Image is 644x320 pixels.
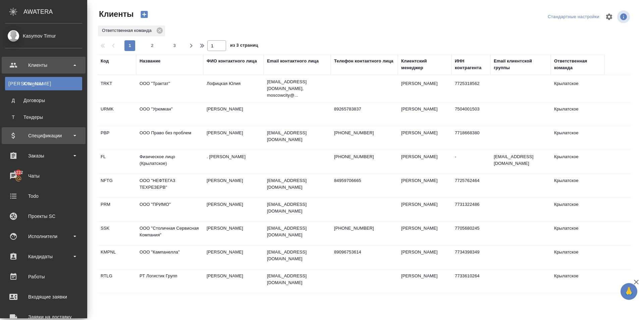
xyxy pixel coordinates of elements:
[551,293,604,317] td: Крылатское
[136,77,203,100] td: ООО "Трактат"
[203,198,264,221] td: [PERSON_NAME]
[551,126,604,150] td: Крылатское
[5,171,82,181] div: Чаты
[101,58,109,64] div: Код
[267,201,327,215] p: [EMAIL_ADDRESS][DOMAIN_NAME]
[140,58,160,64] div: Название
[2,188,86,204] a: Todo
[398,293,451,317] td: [PERSON_NAME]
[136,222,203,245] td: ООО "Столичная Сервисная Компания"
[551,102,604,126] td: Крылатское
[267,58,319,64] div: Email контактного лица
[2,208,86,225] a: Проекты SC
[451,126,490,150] td: 7718668380
[136,102,203,126] td: ООО "Урюмкан"
[398,198,451,221] td: [PERSON_NAME]
[203,293,264,317] td: [PERSON_NAME]
[267,79,327,99] p: [EMAIL_ADDRESS][DOMAIN_NAME], moscowcity@...
[551,245,604,269] td: Крылатское
[398,245,451,269] td: [PERSON_NAME]
[23,5,87,18] div: AWATERA
[97,77,136,100] td: TRKT
[334,130,394,136] p: [PHONE_NUMBER]
[169,40,180,51] button: 3
[398,150,451,174] td: [PERSON_NAME]
[5,151,82,161] div: Заказы
[546,12,601,22] div: split button
[5,60,82,70] div: Клиенты
[203,126,264,150] td: [PERSON_NAME]
[267,225,327,238] p: [EMAIL_ADDRESS][DOMAIN_NAME]
[10,169,27,176] span: 5222
[398,102,451,126] td: [PERSON_NAME]
[455,58,487,71] div: ИНН контрагента
[203,77,264,100] td: Лофицкая Юлия
[97,174,136,197] td: NFTG
[551,269,604,293] td: Крылатское
[97,9,133,19] span: Клиенты
[5,231,82,241] div: Исполнители
[147,40,158,51] button: 2
[136,126,203,150] td: ООО Право без проблем
[136,198,203,221] td: ООО "ПРИМО"
[97,293,136,317] td: IGKR
[136,150,203,174] td: Физическое лицо (Крылатское)
[5,211,82,221] div: Проекты SC
[5,131,82,141] div: Спецификации
[267,249,327,262] p: [EMAIL_ADDRESS][DOMAIN_NAME]
[623,284,635,299] span: 🙏
[203,102,264,126] td: [PERSON_NAME]
[2,268,86,285] a: Работы
[5,32,82,40] div: Kasymov Timur
[551,198,604,221] td: Крылатское
[5,252,82,262] div: Кандидаты
[5,292,82,302] div: Входящие заявки
[136,245,203,269] td: ООО "Кампанелла"
[97,222,136,245] td: SSK
[398,222,451,245] td: [PERSON_NAME]
[494,58,547,71] div: Email клиентской группы
[169,42,180,49] span: 3
[97,150,136,174] td: FL
[554,58,601,71] div: Ответственная команда
[451,293,490,317] td: 2411016184
[97,102,136,126] td: URMK
[203,222,264,245] td: [PERSON_NAME]
[5,77,82,90] a: [PERSON_NAME]Клиенты
[8,80,79,87] div: Клиенты
[203,245,264,269] td: [PERSON_NAME]
[102,27,154,34] p: Ответственная команда
[451,245,490,269] td: 7734398349
[401,58,448,71] div: Клиентский менеджер
[203,174,264,197] td: [PERSON_NAME]
[97,245,136,269] td: KMPNL
[5,110,82,124] a: ТТендеры
[98,26,165,36] div: Ответственная команда
[551,77,604,100] td: Крылатское
[334,225,394,232] p: [PHONE_NUMBER]
[8,114,79,121] div: Тендеры
[8,97,79,104] div: Договоры
[551,150,604,174] td: Крылатское
[267,130,327,143] p: [EMAIL_ADDRESS][DOMAIN_NAME]
[136,174,203,197] td: ООО "НЕФТЕГАЗ ТЕХРЕЗЕРВ"
[207,58,257,64] div: ФИО контактного лица
[451,77,490,100] td: 7725318562
[334,177,394,184] p: 84959706665
[136,269,203,293] td: РТ Логистик Групп
[5,94,82,107] a: ДДоговоры
[451,222,490,245] td: 7705680245
[398,269,451,293] td: [PERSON_NAME]
[97,126,136,150] td: PBP
[334,153,394,160] p: [PHONE_NUMBER]
[97,198,136,221] td: PRM
[2,168,86,184] a: 5222Чаты
[203,150,264,174] td: . [PERSON_NAME]
[147,42,158,49] span: 2
[5,191,82,201] div: Todo
[136,293,203,317] td: ООО "Инвестиционная группа "Кратос"
[398,126,451,150] td: [PERSON_NAME]
[451,102,490,126] td: 7504001503
[551,222,604,245] td: Крылатское
[601,9,617,25] span: Настроить таблицу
